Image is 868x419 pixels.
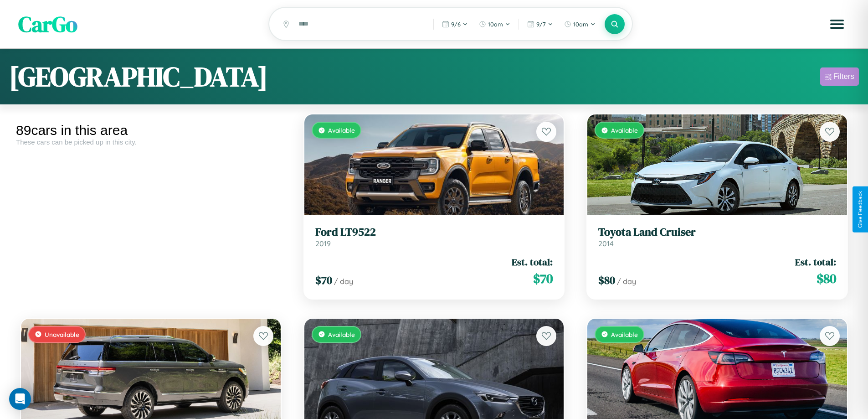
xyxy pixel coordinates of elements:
span: Available [611,126,638,134]
button: 10am [474,17,515,31]
a: Toyota Land Cruiser2014 [598,226,836,248]
div: Give Feedback [857,191,863,228]
button: 9/6 [437,17,473,31]
span: $ 80 [817,269,836,288]
span: $ 70 [315,273,332,288]
div: 89 cars in this area [16,123,286,138]
span: CarGo [18,9,77,39]
span: $ 70 [533,269,553,288]
button: Open menu [824,11,850,37]
div: These cars can be picked up in this city. [16,138,286,146]
span: $ 80 [598,273,615,288]
span: Unavailable [45,331,79,338]
span: Available [328,331,355,338]
span: 10am [488,21,503,28]
button: 10am [560,17,600,31]
span: / day [334,277,353,286]
span: Available [611,331,638,338]
span: / day [617,277,636,286]
div: Open Intercom Messenger [9,388,31,410]
span: 9 / 6 [451,21,461,28]
span: Available [328,126,355,134]
span: 2014 [598,239,614,248]
h1: [GEOGRAPHIC_DATA] [9,58,268,95]
span: 2019 [315,239,331,248]
span: 10am [573,21,588,28]
button: Filters [820,67,859,86]
span: 9 / 7 [536,21,546,28]
h3: Toyota Land Cruiser [598,226,836,239]
h3: Ford LT9522 [315,226,553,239]
span: Est. total: [795,255,836,269]
div: Filters [833,72,854,81]
span: Est. total: [512,255,553,269]
a: Ford LT95222019 [315,226,553,248]
button: 9/7 [523,17,558,31]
